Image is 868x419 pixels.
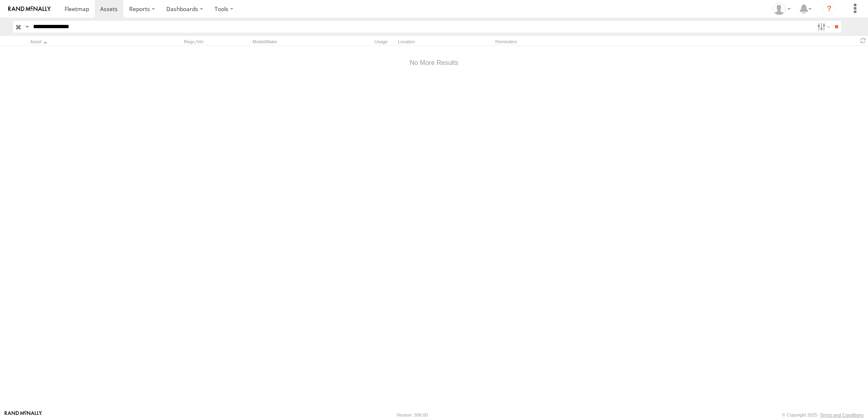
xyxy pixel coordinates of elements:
[329,39,395,45] div: Usage
[397,412,428,417] div: Version: 306.00
[184,39,249,45] div: Rego./Vin
[495,39,626,45] div: Reminders
[770,3,794,15] div: Jared Benson
[820,412,864,417] a: Terms and Conditions
[814,21,832,33] label: Search Filter Options
[823,2,836,16] i: ?
[24,21,30,33] label: Search Query
[8,6,51,12] img: rand-logo.svg
[4,411,42,419] a: Visit our Website
[30,39,145,45] div: Click to Sort
[253,39,326,45] div: Model/Make
[398,39,492,45] div: Location
[858,37,868,45] span: Refresh
[782,412,864,417] div: © Copyright 2025 -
